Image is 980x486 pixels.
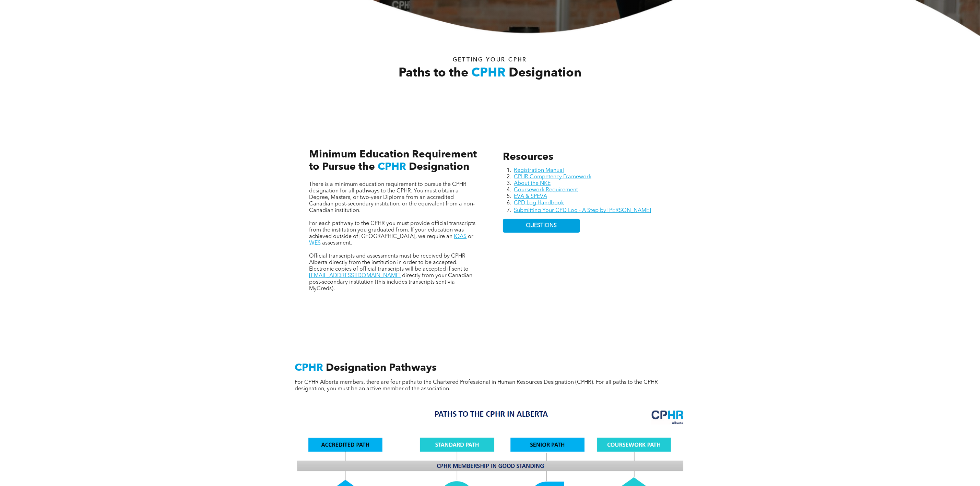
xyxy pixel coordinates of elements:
[309,150,477,172] span: Minimum Education Requirement to Pursue the
[514,187,578,193] a: Coursework Requirement
[309,273,473,292] span: directly from your Canadian post-secondary institution (this includes transcripts sent via MyCreds).
[514,181,551,186] a: About the NKE
[295,380,658,392] span: For CPHR Alberta members, there are four paths to the Chartered Professional in Human Resources D...
[322,240,352,246] span: assessment.
[503,152,553,162] span: Resources
[514,194,547,199] a: EVA & SPEVA
[378,162,406,172] span: CPHR
[514,200,564,206] a: CPD Log Handbook
[514,174,591,180] a: CPHR Competency Framework
[514,208,651,213] a: Submitting Your CPD Log - A Step by [PERSON_NAME]
[514,168,564,173] a: Registration Manual
[399,67,468,80] span: Paths to the
[503,219,580,233] a: QUESTIONS
[309,240,321,246] a: WES
[454,234,467,239] a: IQAS
[471,67,506,80] span: CPHR
[509,67,581,80] span: Designation
[309,253,469,272] span: Official transcripts and assessments must be received by CPHR Alberta directly from the instituti...
[309,273,401,278] a: [EMAIL_ADDRESS][DOMAIN_NAME]
[468,234,474,239] span: or
[453,57,527,63] span: Getting your Cphr
[309,182,475,213] span: There is a minimum education requirement to pursue the CPHR designation for all pathways to the C...
[295,363,323,373] span: CPHR
[526,223,557,229] span: QUESTIONS
[409,162,470,172] span: Designation
[309,221,476,239] span: For each pathway to the CPHR you must provide official transcripts from the institution you gradu...
[326,363,437,373] span: Designation Pathways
